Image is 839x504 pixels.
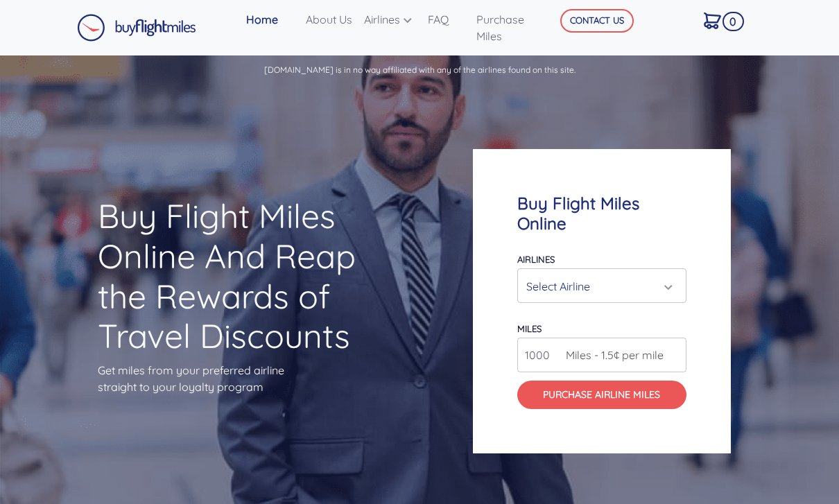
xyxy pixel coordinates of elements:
a: Airlines [358,6,422,33]
button: Select Airline [517,268,686,303]
div: Select Airline [526,273,669,299]
img: Buy Flight Miles Logo [77,14,196,42]
h1: Buy Flight Miles Online And Reap the Rewards of Travel Discounts [98,196,367,356]
label: miles [517,323,542,334]
a: Home [241,6,300,33]
label: Airlines [517,254,555,265]
a: About Us [300,6,358,33]
button: CONTACT US [560,9,634,33]
img: Cart [704,12,721,29]
p: Get miles from your preferred airline straight to your loyalty program [98,362,367,395]
button: Purchase Airline Miles [517,381,686,409]
a: Buy Flight Miles Logo [77,10,196,45]
span: 0 [723,12,744,31]
a: Purchase Miles [471,6,546,50]
h4: Buy Flight Miles Online [517,193,686,234]
span: Miles - 1.5¢ per mile [559,347,664,363]
a: FAQ [422,6,471,33]
a: 0 [698,6,741,35]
